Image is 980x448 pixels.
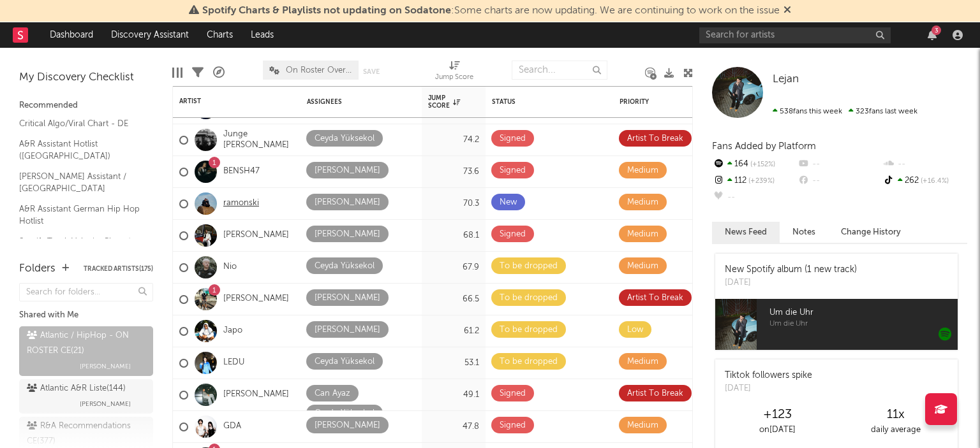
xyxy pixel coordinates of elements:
[783,6,791,16] span: Dismiss
[19,98,153,113] div: Recommended
[627,322,643,338] div: Low
[19,308,153,323] div: Shared with Me
[627,386,683,401] div: Artist To Break
[19,235,140,261] a: Spotify Track Velocity Chart / DE
[19,261,56,277] div: Folders
[192,54,204,91] div: Filters
[627,227,658,242] div: Medium
[500,227,526,242] div: Signed
[172,54,182,91] div: Edit Columns
[223,129,294,151] a: Junge [PERSON_NAME]
[202,6,780,16] span: : Some charts are now updating. We are continuing to work on the issue
[492,98,575,106] div: Status
[315,227,380,242] div: [PERSON_NAME]
[363,68,380,75] button: Save
[223,230,289,241] a: [PERSON_NAME]
[500,163,526,178] div: Signed
[223,166,260,177] a: BENSH47
[428,228,479,243] div: 68.1
[19,117,140,131] a: Critical Algo/Viral Chart - DE
[223,262,237,273] a: Nio
[179,98,275,105] div: Artist
[428,419,479,435] div: 47.8
[712,189,797,206] div: --
[797,156,882,173] div: --
[748,161,775,168] span: +152 %
[307,98,396,106] div: Assignees
[435,54,473,91] div: Jump Score
[627,131,683,147] div: Artist To Break
[213,54,225,91] div: A&R Pipeline
[627,418,658,433] div: Medium
[80,396,131,412] span: [PERSON_NAME]
[19,283,153,301] input: Search for folders...
[500,418,526,433] div: Signed
[797,173,882,189] div: --
[512,61,607,80] input: Search...
[773,73,799,86] a: Lejan
[428,260,479,275] div: 67.9
[223,358,244,368] a: LEDU
[19,70,153,85] div: My Discovery Checklist
[627,259,658,274] div: Medium
[19,202,140,228] a: A&R Assistant German Hip Hop Hotlist
[223,421,241,432] a: GDA
[882,173,967,189] div: 262
[836,423,954,438] div: daily average
[882,156,967,173] div: --
[27,381,126,396] div: Atlantic A&R Liste ( 144 )
[919,178,949,185] span: +16.4 %
[500,322,558,338] div: To be dropped
[928,30,937,40] button: 3
[718,407,836,423] div: +123
[428,356,479,371] div: 53.1
[315,259,375,274] div: Ceyda Yüksekol
[315,131,375,147] div: Ceyda Yüksekol
[627,163,658,178] div: Medium
[725,277,857,289] div: [DATE]
[773,74,799,85] span: Lejan
[712,141,816,151] span: Fans Added by Platform
[627,195,658,210] div: Medium
[428,324,479,339] div: 61.2
[435,70,473,85] div: Jump Score
[500,354,558,370] div: To be dropped
[428,94,460,110] div: Jump Score
[41,22,102,48] a: Dashboard
[428,387,479,403] div: 49.1
[627,291,683,306] div: Artist To Break
[223,294,289,305] a: [PERSON_NAME]
[19,379,153,414] a: Atlantic A&R Liste(144)[PERSON_NAME]
[198,22,242,48] a: Charts
[712,156,797,173] div: 164
[836,407,954,423] div: 11 x
[769,321,958,328] span: Um die Uhr
[315,322,380,338] div: [PERSON_NAME]
[286,66,352,75] span: On Roster Overview
[315,418,380,433] div: [PERSON_NAME]
[780,222,828,243] button: Notes
[242,22,283,48] a: Leads
[500,386,526,401] div: Signed
[932,25,941,35] div: 3
[223,389,289,400] a: [PERSON_NAME]
[428,164,479,180] div: 73.6
[773,108,842,115] span: 538 fans this week
[315,386,350,401] div: Can Ayaz
[500,131,526,147] div: Signed
[712,222,780,243] button: News Feed
[27,328,142,359] div: Atlantic / HipHop - ON ROSTER CE ( 21 )
[620,98,671,106] div: Priority
[428,292,479,307] div: 66.5
[746,178,775,185] span: +239 %
[500,259,558,274] div: To be dropped
[428,196,479,212] div: 70.3
[828,222,914,243] button: Change History
[315,406,375,421] div: Ceyda Yüksekol
[627,354,658,370] div: Medium
[315,354,375,370] div: Ceyda Yüksekol
[699,27,891,43] input: Search for artists
[202,6,451,16] span: Spotify Charts & Playlists not updating on Sodatone
[712,173,797,189] div: 112
[725,369,812,382] div: Tiktok followers spike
